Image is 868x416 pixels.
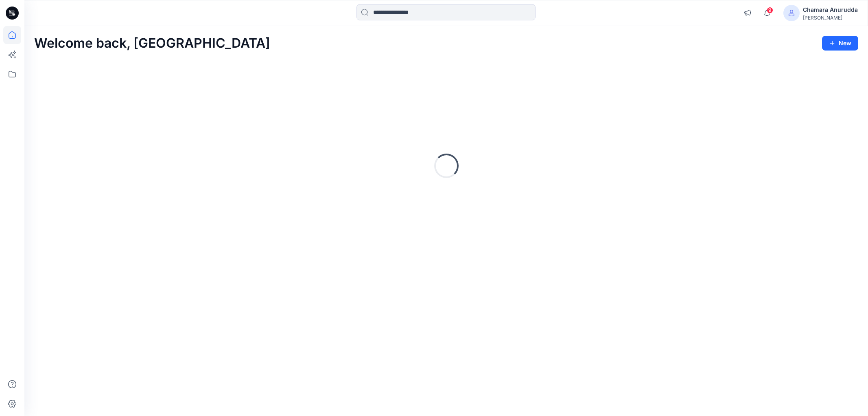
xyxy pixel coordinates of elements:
h2: Welcome back, [GEOGRAPHIC_DATA] [34,36,270,51]
svg: avatar [788,10,795,16]
div: Chamara Anurudda [803,5,858,15]
div: [PERSON_NAME] [803,15,858,21]
span: 9 [767,7,773,13]
button: New [822,36,858,51]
